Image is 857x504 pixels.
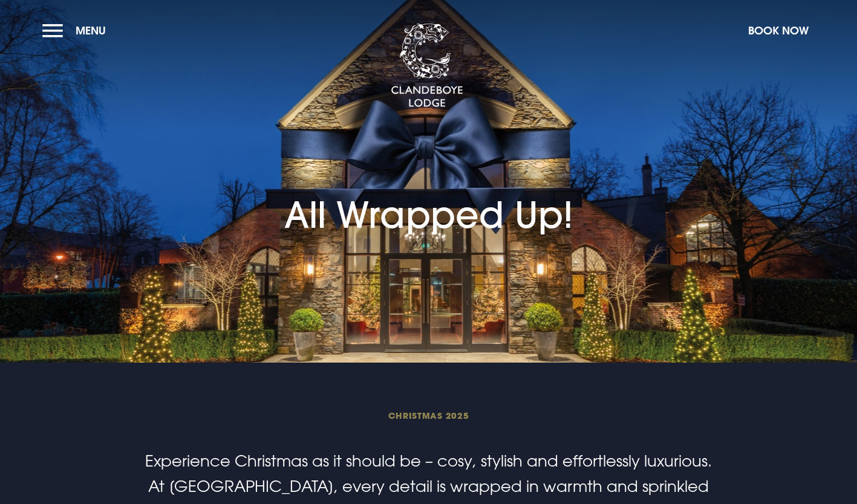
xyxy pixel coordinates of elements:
[284,132,573,236] h1: All Wrapped Up!
[391,24,463,108] img: Clandeboye Lodge
[742,18,815,44] button: Book Now
[76,24,106,37] span: Menu
[140,410,716,421] span: Christmas 2025
[42,18,112,44] button: Menu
